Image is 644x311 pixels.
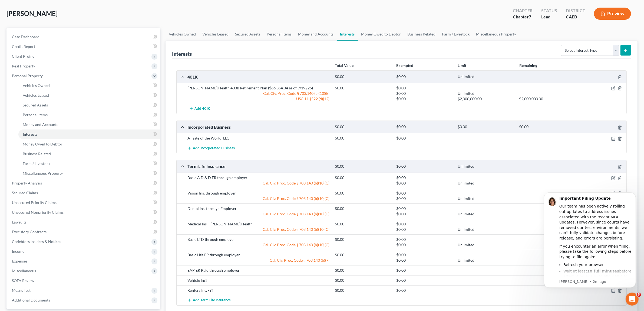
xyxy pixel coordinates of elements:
[332,288,394,293] div: $0.00
[394,190,455,196] div: $0.00
[18,139,160,149] a: Money Owed to Debtor
[295,28,337,41] a: Money and Accounts
[185,242,332,248] div: Cal. Civ. Proc. Code § 703.140 (b)(10)(C)
[541,8,557,14] div: Status
[185,278,332,283] div: Vehicle Ins?
[12,298,50,302] span: Additional Documents
[332,175,394,180] div: $0.00
[332,164,394,169] div: $0.00
[185,124,332,130] div: Incorporated Business
[166,28,199,41] a: Vehicles Owned
[185,227,332,232] div: Cal. Civ. Proc. Code § 703.140 (b)(10)(C)
[12,181,42,185] span: Property Analysis
[12,229,47,234] span: Executory Contracts
[332,85,394,91] div: $0.00
[455,91,516,96] div: Unlimited
[23,142,62,146] span: Money Owed to Debtor
[394,221,455,227] div: $0.00
[8,276,160,286] a: SOFA Review
[455,180,516,186] div: Unlimited
[185,221,332,227] div: Medical Ins. - [PERSON_NAME] Health
[513,14,533,20] div: Chapter
[185,252,332,258] div: Basic Life ER through employer
[12,200,57,205] span: Unsecured Priority Claims
[394,180,455,186] div: $0.00
[332,124,394,129] div: $0.00
[394,258,455,263] div: $0.00
[332,190,394,196] div: $0.00
[185,180,332,186] div: Cal. Civ. Proc. Code § 703.140 (b)(10)(C)
[566,14,585,20] div: CAEB
[185,163,332,169] div: Term Life Insurance
[185,175,332,180] div: Basic A D & D ER through employer
[541,14,557,20] div: Lead
[18,120,160,129] a: Money and Accounts
[185,258,332,263] div: Cal. Civ. Proc. Code § 703.140 (b)(7)
[394,175,455,180] div: $0.00
[185,268,332,273] div: EAP ER Paid through employer
[404,28,439,41] a: Business Related
[335,63,354,68] strong: Total Value
[12,73,43,78] span: Personal Property
[18,169,160,178] a: Miscellaneous Property
[455,164,516,169] div: Unlimited
[23,151,51,156] span: Business Related
[232,28,263,41] a: Secured Assets
[23,103,48,107] span: Secured Assets
[594,8,631,20] button: Preview
[8,217,160,227] a: Lawsuits
[18,90,160,100] a: Vehicles Leased
[185,237,332,242] div: Basic LTD through employer
[8,198,160,208] a: Unsecured Priority Claims
[185,96,332,102] div: USC 11 §522 (d)(12)
[185,288,332,293] div: Renters Ins. - ??
[394,91,455,96] div: $0.00
[516,124,578,129] div: $0.00
[187,143,235,153] button: Add Incorporated Business
[185,85,332,91] div: [PERSON_NAME] Health 403b Retirement Plan ($66,354.04 as of 9/19./25)
[394,252,455,258] div: $0.00
[12,44,35,49] span: Credit Report
[394,278,455,283] div: $0.00
[455,124,516,129] div: $0.00
[529,14,531,19] span: 7
[626,293,639,306] iframe: Intercom live chat
[12,64,35,68] span: Real Property
[516,96,578,102] div: $2,000,000.00
[332,278,394,283] div: $0.00
[332,206,394,211] div: $0.00
[8,42,160,51] a: Credit Report
[566,8,585,14] div: District
[519,63,537,68] strong: Remaining
[473,28,519,41] a: Miscellaneous Property
[394,74,455,79] div: $0.00
[23,83,50,88] span: Vehicles Owned
[12,220,27,224] span: Lawsuits
[394,196,455,201] div: $0.00
[6,9,58,17] span: [PERSON_NAME]
[332,237,394,242] div: $0.00
[18,159,160,169] a: Farm / Livestock
[12,249,24,254] span: Income
[185,135,332,141] div: A Taste of the World, LLC
[513,8,533,14] div: Chapter
[394,124,455,129] div: $0.00
[8,178,160,188] a: Property Analysis
[185,196,332,201] div: Cal. Civ. Proc. Code § 703.140 (b)(10)(C)
[394,135,455,141] div: $0.00
[332,135,394,141] div: $0.00
[8,227,160,237] a: Executory Contracts
[8,32,160,42] a: Case Dashboard
[394,237,455,242] div: $0.00
[455,227,516,232] div: Unlimited
[458,63,466,68] strong: Limit
[18,110,160,120] a: Personal Items
[455,242,516,248] div: Unlimited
